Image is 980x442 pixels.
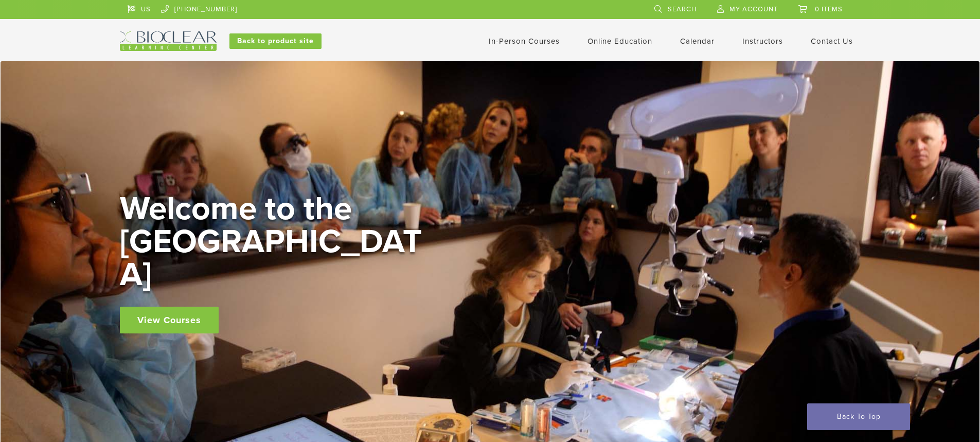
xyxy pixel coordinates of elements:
[807,403,910,430] a: Back To Top
[815,5,843,13] span: 0 items
[680,37,715,46] a: Calendar
[742,37,783,46] a: Instructors
[120,31,217,51] img: Bioclear
[120,192,429,291] h2: Welcome to the [GEOGRAPHIC_DATA]
[120,307,219,333] a: View Courses
[587,37,652,46] a: Online Education
[668,5,697,13] span: Search
[229,33,322,49] a: Back to product site
[811,37,853,46] a: Contact Us
[489,37,560,46] a: In-Person Courses
[729,5,778,13] span: My Account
